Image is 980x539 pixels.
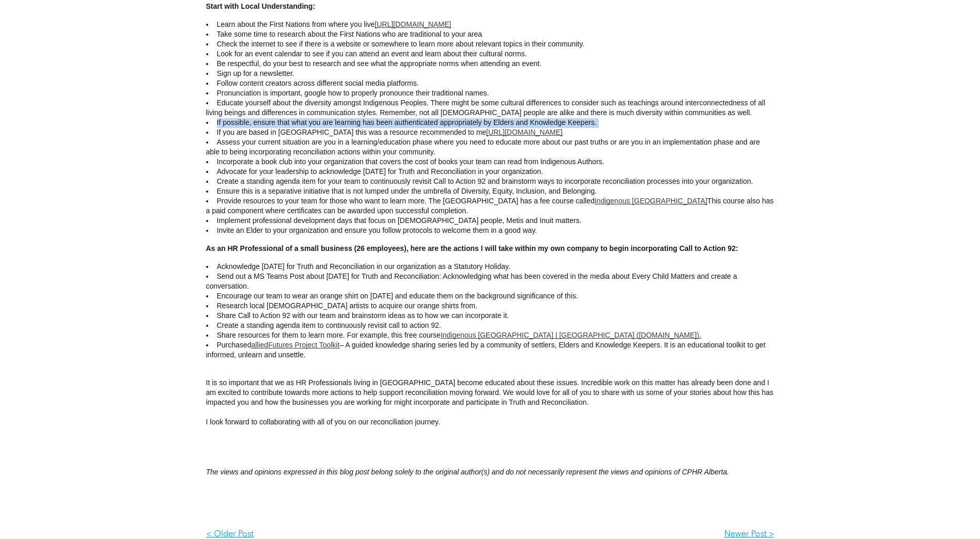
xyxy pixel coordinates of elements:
[217,40,585,48] span: Check the internet to see if there is a website or somewhere to learn more about relevant topics ...
[217,157,604,166] span: Incorporate a book club into your organization that covers the cost of books your team can read f...
[217,59,542,68] span: Be respectful, do your best to research and see what the appropriate norms when attending an event.
[251,341,339,349] a: alliedFutures Project Toolkit
[217,30,483,38] span: Take some time to research about the First Nations who are traditional to your area
[206,378,774,406] span: It is so important that we as HR Professionals living in [GEOGRAPHIC_DATA] become educated about ...
[217,216,582,225] span: Implement professional development days that focus on [DEMOGRAPHIC_DATA] people, Metis and Inuit ...
[206,272,737,290] span: Send out a MS Teams Post about [DATE] for Truth and Reconciliation: Acknowledging what has been c...
[217,69,294,77] span: Sign up for a newsletter.
[217,118,597,126] span: If possible, ensure that what you are learning has been authenticated appropriately by Elders and...
[217,292,578,300] span: Encourage our team to wear an orange shirt on [DATE] and educate them on the background significa...
[486,128,563,136] a: [URL][DOMAIN_NAME]
[375,20,451,28] a: [URL][DOMAIN_NAME]
[217,89,489,97] span: Pronunciation is important, google how to properly pronounce their traditional names.
[217,321,441,329] span: Create a standing agenda item to continuously revisit call to action 92.
[217,187,597,195] span: Ensure this is a separative initiative that is not lumped under the umbrella of Diversity, Equity...
[217,262,510,271] span: Acknowledge [DATE] for Truth and Reconciliation in our organization as a Statutory Holiday.
[217,167,543,176] span: Advocate for your leadership to acknowledge [DATE] for Truth and Reconciliation in your organizat...
[206,197,774,215] span: Provide resources to your team for those who want to learn more. The [GEOGRAPHIC_DATA] has a fee ...
[217,50,527,58] span: Look for an event calendar to see if you can attend an event and learn about their cultural norms.
[217,226,537,234] span: Invite an Elder to your organization and ensure you follow protocols to welcome them in a good way.
[595,197,707,205] a: Indigenous [GEOGRAPHIC_DATA]
[206,244,738,252] b: As an HR Professional of a small business (26 employees), here are the actions I will take within...
[206,341,766,359] span: Purchased – A guided knowledge sharing series led by a community of settlers, Elders and Knowledg...
[206,468,729,476] em: The views and opinions expressed in this blog post belong solely to the original author(s) and do...
[206,2,316,10] b: Start with Local Understanding:
[217,331,702,339] span: Share resources for them to learn more. For example, this free course
[217,177,753,185] span: Create a standing agenda item for your team to continuously revisit Call to Action 92 and brainst...
[217,302,477,310] span: Research local [DEMOGRAPHIC_DATA] artists to acquire our orange shirts from.
[217,128,563,136] span: If you are based in [GEOGRAPHIC_DATA] this was a resource recommended to me
[217,311,509,320] span: Share Call to Action 92 with our team and brainstorm ideas as to how we can incorporate it.
[217,79,419,87] span: Follow content creators across different social media platforms.
[217,20,452,28] span: Learn about the First Nations from where you live
[206,418,440,426] span: I look forward to collaborating with all of you on our reconciliation journey.
[441,331,701,339] a: Indigenous [GEOGRAPHIC_DATA] | [GEOGRAPHIC_DATA] ([DOMAIN_NAME]).
[206,99,766,117] span: Educate yourself about the diversity amongst Indigenous Peoples. There might be some cultural dif...
[206,138,760,156] span: Assess your current situation are you in a learning/education phase where you need to educate mor...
